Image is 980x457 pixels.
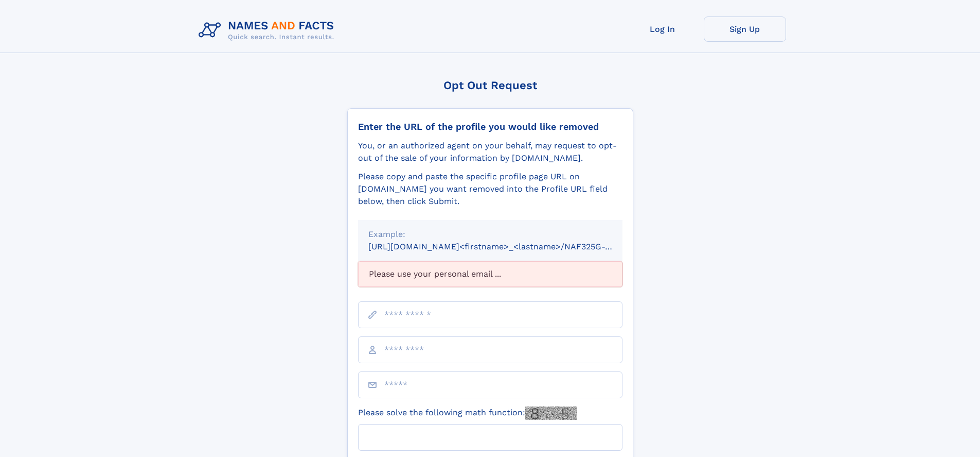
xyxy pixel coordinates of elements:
div: You, or an authorized agent on your behalf, may request to opt-out of the sale of your informatio... [358,140,622,164]
a: Sign Up [704,16,786,42]
div: Example: [368,228,612,241]
small: [URL][DOMAIN_NAME]<firstname>_<lastname>/NAF325G-xxxxxxxx [368,242,642,251]
a: Log In [621,16,704,42]
div: Opt Out Request [347,79,633,92]
img: Logo Names and Facts [194,16,343,44]
div: Please copy and paste the specific profile page URL on [DOMAIN_NAME] you want removed into the Pr... [358,171,622,208]
div: Please use your personal email ... [358,261,622,287]
div: Enter the URL of the profile you would like removed [358,121,622,132]
label: Please solve the following math function: [358,407,577,420]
